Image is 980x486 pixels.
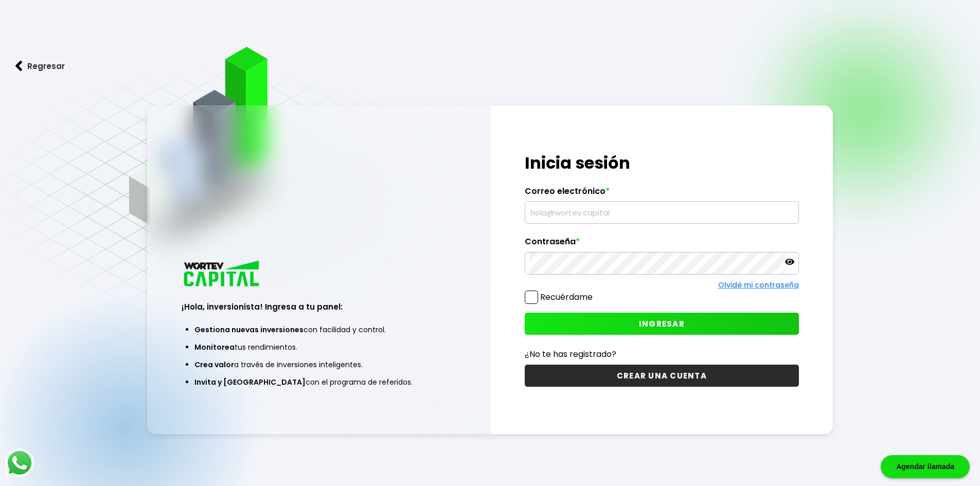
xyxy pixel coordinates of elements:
[194,342,235,352] span: Monitorea
[525,237,799,252] label: Contraseña
[525,365,799,387] button: CREAR UNA CUENTA
[881,455,970,478] div: Agendar llamada
[529,202,794,223] input: hola@wortev.capital
[540,291,593,303] label: Recuérdame
[194,338,443,356] li: tus rendimientos.
[525,186,799,202] label: Correo electrónico
[525,348,799,361] p: ¿No te has registrado?
[15,61,23,71] img: flecha izquierda
[525,151,799,175] h1: Inicia sesión
[194,321,443,338] li: con facilidad y control.
[525,313,799,335] button: INGRESAR
[5,448,34,477] img: logos_whatsapp-icon.242b2217.svg
[182,259,263,290] img: logo_wortev_capital
[639,318,685,329] span: INGRESAR
[194,356,443,373] li: a través de inversiones inteligentes.
[194,377,306,387] span: Invita y [GEOGRAPHIC_DATA]
[525,348,799,387] a: ¿No te has registrado?CREAR UNA CUENTA
[194,373,443,391] li: con el programa de referidos.
[194,325,304,335] span: Gestiona nuevas inversiones
[182,301,456,313] h3: ¡Hola, inversionista! Ingresa a tu panel:
[194,359,234,370] span: Crea valor
[718,280,799,290] a: Olvidé mi contraseña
